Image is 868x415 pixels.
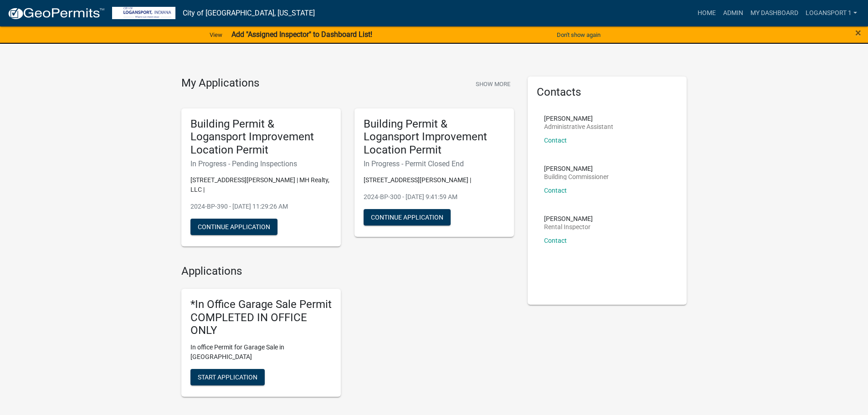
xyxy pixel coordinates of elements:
p: Building Commissioner [544,174,609,180]
button: Start Application [190,369,265,385]
button: Continue Application [364,209,451,225]
button: Continue Application [190,219,277,235]
p: 2024-BP-390 - [DATE] 11:29:26 AM [190,202,332,211]
span: × [855,26,861,39]
h5: Building Permit & Logansport Improvement Location Permit [190,118,332,157]
a: My Dashboard [747,5,802,22]
h6: In Progress - Permit Closed End [364,159,505,168]
img: City of Logansport, Indiana [112,7,175,19]
p: In office Permit for Garage Sale in [GEOGRAPHIC_DATA] [190,343,332,362]
a: City of [GEOGRAPHIC_DATA], [US_STATE] [183,5,315,21]
p: [PERSON_NAME] [544,165,609,172]
h5: Building Permit & Logansport Improvement Location Permit [364,118,505,157]
button: Close [855,27,861,38]
a: Admin [719,5,747,22]
a: View [206,27,226,42]
button: Show More [472,77,514,92]
h4: Applications [181,265,514,278]
strong: Add "Assigned Inspector" to Dashboard List! [231,30,372,39]
p: [STREET_ADDRESS][PERSON_NAME] | [364,175,505,185]
h5: Contacts [537,86,678,99]
p: [STREET_ADDRESS][PERSON_NAME] | MH Realty, LLC | [190,175,332,195]
p: Administrative Assistant [544,123,613,130]
h5: *In Office Garage Sale Permit COMPLETED IN OFFICE ONLY [190,298,332,337]
p: 2024-BP-300 - [DATE] 9:41:59 AM [364,192,505,202]
p: Rental Inspector [544,224,593,230]
a: Home [694,5,719,22]
a: Contact [544,237,567,244]
a: Contact [544,137,567,144]
button: Don't show again [553,27,604,42]
p: [PERSON_NAME] [544,215,593,222]
h6: In Progress - Pending Inspections [190,159,332,168]
a: Logansport 1 [802,5,861,22]
h4: My Applications [181,77,259,90]
p: [PERSON_NAME] [544,115,613,122]
span: Start Application [198,374,257,381]
a: Contact [544,187,567,194]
